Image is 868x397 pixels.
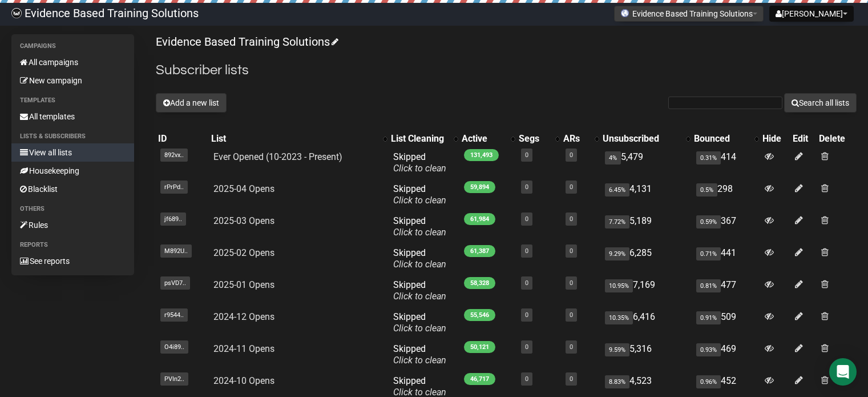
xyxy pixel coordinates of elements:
div: Bounced [694,133,749,145]
th: ARs: No sort applied, activate to apply an ascending sort [561,131,600,147]
td: 509 [692,307,760,339]
a: Evidence Based Training Solutions [156,35,337,49]
span: Skipped [393,311,446,334]
div: List Cleaning [391,133,448,145]
span: Skipped [393,215,446,238]
span: 0.91% [696,311,721,324]
a: All campaigns [11,53,134,71]
a: 2024-12 Opens [213,311,274,322]
a: Click to clean [393,195,446,206]
a: 0 [525,183,528,191]
div: Hide [762,133,788,145]
span: Skipped [393,151,446,174]
a: Blacklist [11,180,134,198]
span: 7.72% [605,215,629,228]
span: 9.59% [605,343,629,356]
div: Open Intercom Messenger [829,358,857,386]
td: 469 [692,339,760,371]
a: 0 [525,247,528,255]
span: 46,717 [464,373,495,385]
a: Click to clean [393,291,446,302]
a: Click to clean [393,323,446,334]
td: 5,479 [600,147,692,179]
th: Delete: No sort applied, sorting is disabled [817,131,857,147]
div: List [211,133,377,145]
div: Active [462,133,505,145]
a: 0 [570,375,573,383]
td: 6,416 [600,307,692,339]
td: 441 [692,243,760,275]
td: 414 [692,147,760,179]
li: Reports [11,238,134,252]
a: 0 [570,151,573,159]
a: Click to clean [393,227,446,238]
th: Segs: No sort applied, activate to apply an ascending sort [516,131,561,147]
td: 6,285 [600,243,692,275]
td: 298 [692,179,760,211]
a: 0 [525,311,528,319]
a: 2025-03 Opens [213,215,274,226]
a: 0 [570,215,573,223]
div: Delete [819,133,854,145]
span: r9544.. [160,308,188,322]
span: 61,984 [464,213,495,225]
div: Edit [793,133,814,145]
th: ID: No sort applied, sorting is disabled [156,131,208,147]
span: 0.59% [696,215,721,228]
a: Click to clean [393,355,446,366]
span: 6.45% [605,183,629,197]
td: 4,131 [600,179,692,211]
a: 2025-04 Opens [213,183,274,194]
img: 6a635aadd5b086599a41eda90e0773ac [11,8,22,18]
a: Click to clean [393,163,446,174]
span: Skipped [393,247,446,270]
td: 367 [692,211,760,243]
a: 0 [570,279,573,287]
span: 892vx.. [160,149,188,162]
li: Campaigns [11,39,134,53]
a: 2025-02 Opens [213,247,274,258]
span: Skipped [393,183,446,206]
th: Unsubscribed: No sort applied, activate to apply an ascending sort [600,131,692,147]
button: Evidence Based Training Solutions [614,6,764,22]
a: Ever Opened (10-2023 - Present) [213,151,342,162]
a: All templates [11,107,134,126]
td: 5,189 [600,211,692,243]
th: List: No sort applied, activate to apply an ascending sort [209,131,389,147]
th: Edit: No sort applied, sorting is disabled [790,131,817,147]
span: O4i89.. [160,340,188,354]
span: 58,328 [464,277,495,289]
h2: Subscriber lists [156,60,857,81]
a: See reports [11,252,134,270]
span: 0.81% [696,279,721,292]
span: 4% [605,151,621,165]
a: Rules [11,216,134,234]
div: Segs [519,133,550,145]
a: 0 [525,343,528,351]
a: 0 [525,151,528,159]
span: 0.71% [696,247,721,260]
span: 0.93% [696,343,721,356]
a: Housekeeping [11,162,134,180]
span: 0.5% [696,183,717,197]
a: 2024-10 Opens [213,375,274,386]
td: 7,169 [600,275,692,307]
a: 0 [525,279,528,287]
span: 0.96% [696,375,721,388]
span: 59,894 [464,181,495,193]
button: Add a new list [156,93,227,113]
a: 0 [570,247,573,255]
img: favicons [620,9,629,18]
a: View all lists [11,143,134,162]
a: 0 [570,311,573,319]
div: Unsubscribed [603,133,680,145]
span: 50,121 [464,341,495,353]
button: Search all lists [784,93,857,113]
span: 61,387 [464,245,495,257]
span: Skipped [393,343,446,366]
td: 5,316 [600,339,692,371]
a: 0 [570,343,573,351]
span: 131,493 [464,149,499,161]
button: [PERSON_NAME] [769,6,854,22]
a: 0 [570,183,573,191]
